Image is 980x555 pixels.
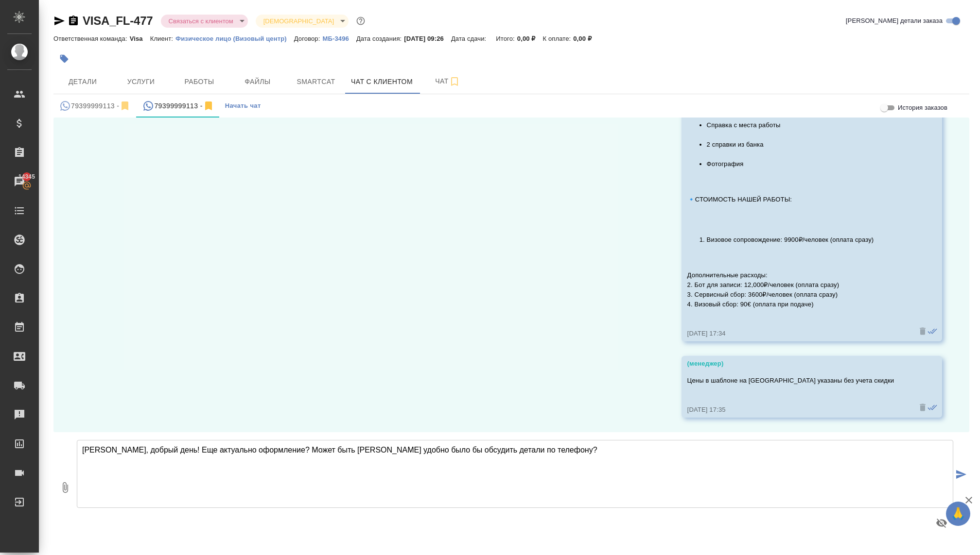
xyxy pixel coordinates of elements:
[451,35,489,42] p: Дата сдачи:
[707,159,908,169] li: Фотография
[424,75,471,87] span: Чат
[404,35,451,42] p: [DATE] 09:26
[53,35,130,42] p: Ответственная команда:
[898,103,947,113] span: История заказов
[351,76,413,88] span: Чат с клиентом
[118,76,164,88] span: Услуги
[166,17,236,25] button: Связаться с клиентом
[322,35,356,42] p: МБ-3496
[53,48,75,69] button: Добавить тэг
[687,359,908,369] div: (менеджер)
[687,405,908,415] div: [DATE] 17:35
[322,34,356,42] a: МБ-3496
[294,35,323,42] p: Договор:
[687,195,908,204] p: 🔹СТОИМОСТЬ НАШЕЙ РАБОТЫ:
[707,235,908,245] li: Визовое сопровождение: 9900₽/человек (оплата сразу)
[130,35,150,42] p: Visa
[354,15,367,27] button: Доп статусы указывают на важность/срочность заказа
[59,100,131,112] div: 79399999113 (Ксения) - (undefined)
[220,94,266,118] button: Начать чат
[225,101,261,112] span: Начать чат
[176,76,223,88] span: Работы
[687,329,908,338] div: [DATE] 17:34
[119,100,131,112] svg: Отписаться
[68,15,79,27] button: Скопировать ссылку
[950,504,966,524] span: 🙏
[234,76,281,88] span: Файлы
[517,35,543,42] p: 0,00 ₽
[356,35,404,42] p: Дата создания:
[946,502,970,526] button: 🙏
[543,35,574,42] p: К оплате:
[707,120,908,130] li: Справка с места работы
[573,35,599,42] p: 0,00 ₽
[707,140,908,150] li: 2 справки из банка
[150,35,175,42] p: Клиент:
[13,172,41,182] span: 14345
[293,76,339,88] span: Smartcat
[161,15,248,28] div: Связаться с клиентом
[175,35,294,42] p: Физическое лицо (Визовый центр)
[846,16,943,26] span: [PERSON_NAME] детали заказа
[261,17,337,25] button: [DEMOGRAPHIC_DATA]
[59,76,106,88] span: Детали
[256,15,349,28] div: Связаться с клиентом
[175,34,294,42] a: Физическое лицо (Визовый центр)
[496,35,517,42] p: Итого:
[449,76,460,87] svg: Подписаться
[142,100,214,112] div: 79399999113 (Ксения) - (undefined)
[53,15,65,27] button: Скопировать ссылку для ЯМессенджера
[2,169,36,194] a: 14345
[203,100,214,112] svg: Отписаться
[687,270,908,309] p: Дополнительные расходы: 2. Бот для записи: 12,000₽/человек (оплата сразу) 3. Сервисный сбор: 3600...
[687,376,908,386] p: Цены в шаблоне на [GEOGRAPHIC_DATA] указаны без учета скидки
[53,94,969,118] div: simple tabs example
[930,511,953,535] button: Предпросмотр
[83,14,153,27] a: VISA_FL-477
